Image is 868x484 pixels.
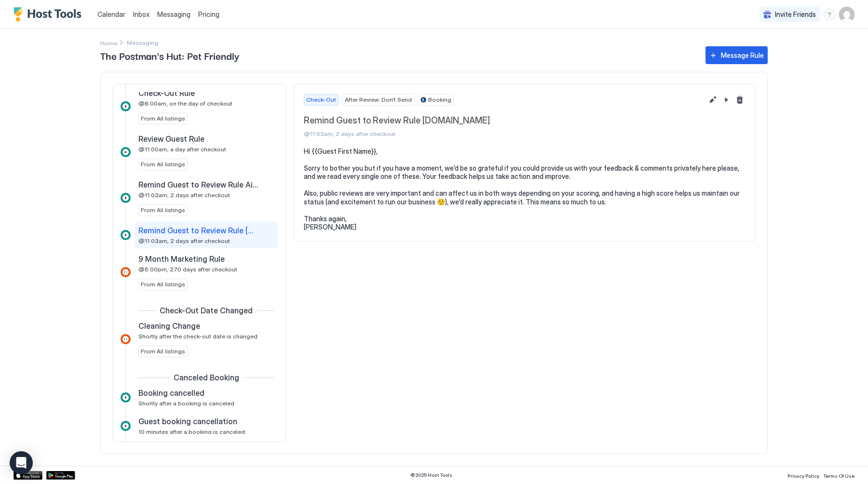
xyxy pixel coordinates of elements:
[138,134,204,144] span: Review Guest Rule
[823,473,854,479] span: Terms Of Use
[157,10,190,18] span: Messaging
[100,48,696,63] span: The Postman's Hut: Pet Friendly
[141,280,185,289] span: From All listings
[787,473,819,479] span: Privacy Policy
[428,95,451,104] span: Booking
[141,347,185,356] span: From All listings
[707,94,719,106] button: Edit message rule
[138,333,258,340] span: Shortly after the check-out date is changed
[410,472,452,478] span: © 2025 Host Tools
[10,451,33,474] div: Open Intercom Messenger
[46,471,75,480] a: Google Play Store
[97,10,125,18] span: Calendar
[198,10,219,19] span: Pricing
[138,321,200,331] span: Cleaning Change
[304,130,703,137] span: @11:03am, 2 days after checkout
[138,100,232,107] span: @8:00am, on the day of checkout
[138,237,230,244] span: @11:03am, 2 days after checkout
[138,254,225,264] span: 9 Month Marketing Rule
[138,191,230,199] span: @11:03am, 2 days after checkout
[787,470,819,480] a: Privacy Policy
[839,7,854,22] div: User profile
[100,38,117,48] a: Home
[705,46,768,64] button: Message Rule
[138,226,258,235] span: Remind Guest to Review Rule [DOMAIN_NAME]
[720,94,732,106] button: Pause Message Rule
[306,95,336,104] span: Check-Out
[100,40,117,47] span: Home
[138,417,237,426] span: Guest booking cancellation
[824,9,835,20] div: menu
[775,10,816,19] span: Invite Friends
[721,50,764,60] div: Message Rule
[141,114,185,123] span: From All listings
[174,373,239,382] span: Canceled Booking
[141,160,185,169] span: From All listings
[304,115,703,126] span: Remind Guest to Review Rule [DOMAIN_NAME]
[138,180,258,189] span: Remind Guest to Review Rule Airbnb
[138,88,195,98] span: Check-Out Rule
[138,266,237,273] span: @5:00pm, 270 days after checkout
[97,9,125,19] a: Calendar
[157,9,190,19] a: Messaging
[823,470,854,480] a: Terms Of Use
[14,7,86,22] a: Host Tools Logo
[160,306,253,315] span: Check-Out Date Changed
[345,95,412,104] span: After Review: Don't Send
[304,147,746,231] pre: Hi {{Guest First Name}}, Sorry to bother you but if you have a moment, we’d be so grateful if you...
[141,206,185,215] span: From All listings
[133,9,149,19] a: Inbox
[138,146,226,153] span: @11:00am, a day after checkout
[127,39,158,46] span: Breadcrumb
[734,94,746,106] button: Delete message rule
[14,471,42,480] a: App Store
[138,428,245,435] span: 10 minutes after a booking is canceled
[100,38,117,48] div: Breadcrumb
[138,400,234,407] span: Shortly after a booking is canceled
[138,388,204,398] span: Booking cancelled
[133,10,149,18] span: Inbox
